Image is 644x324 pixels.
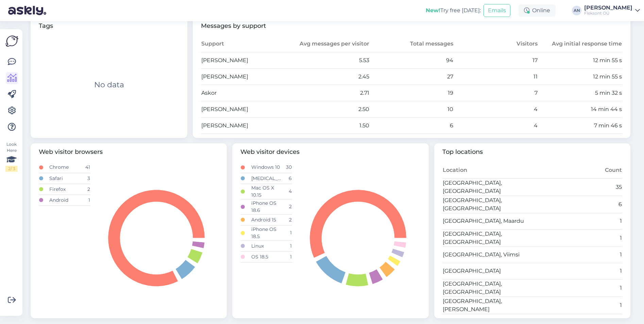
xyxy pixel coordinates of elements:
[285,101,370,118] td: 2.50
[370,36,454,52] th: Total messages
[584,5,640,16] a: [PERSON_NAME]Fleksont OÜ
[5,166,18,172] div: 2 / 3
[454,101,538,118] td: 4
[532,229,622,247] td: 1
[538,52,622,69] td: 12 min 55 s
[370,101,454,118] td: 10
[532,296,622,314] td: 1
[442,213,532,229] td: [GEOGRAPHIC_DATA], Maardu
[370,52,454,69] td: 94
[282,173,292,184] td: 6
[538,101,622,118] td: 14 min 44 s
[49,162,80,173] td: Chrome
[454,36,538,52] th: Visitors
[282,184,292,199] td: 4
[532,247,622,263] td: 1
[370,69,454,85] td: 27
[5,141,18,172] div: Look Here
[201,85,285,101] td: Askor
[454,118,538,134] td: 4
[370,118,454,134] td: 6
[285,69,370,85] td: 2.45
[39,21,179,31] span: Tags
[251,173,282,184] td: [MEDICAL_DATA]
[454,52,538,69] td: 17
[532,213,622,229] td: 1
[538,85,622,101] td: 5 min 32 s
[370,85,454,101] td: 19
[538,69,622,85] td: 12 min 55 s
[282,162,292,173] td: 30
[282,199,292,214] td: 2
[442,196,532,213] td: [GEOGRAPHIC_DATA], [GEOGRAPHIC_DATA]
[454,69,538,85] td: 11
[201,118,285,134] td: [PERSON_NAME]
[532,178,622,196] td: 35
[201,52,285,69] td: [PERSON_NAME]
[454,85,538,101] td: 7
[201,101,285,118] td: [PERSON_NAME]
[584,5,632,11] div: [PERSON_NAME]
[442,147,622,157] span: Top locations
[532,279,622,296] td: 1
[285,118,370,134] td: 1.50
[285,36,370,52] th: Avg messages per visitor
[572,6,581,15] div: AN
[80,184,90,195] td: 2
[285,52,370,69] td: 5.53
[532,162,622,178] th: Count
[519,4,556,17] div: Online
[201,36,285,52] th: Support
[442,263,532,279] td: [GEOGRAPHIC_DATA]
[39,147,219,157] span: Web visitor browsers
[532,263,622,279] td: 1
[282,240,292,251] td: 1
[285,85,370,101] td: 2.71
[584,11,632,16] div: Fleksont OÜ
[251,199,282,214] td: iPhone OS 18.6
[532,196,622,213] td: 6
[49,173,80,184] td: Safari
[442,247,532,263] td: [GEOGRAPHIC_DATA], Viimsi
[5,35,18,48] img: Askly Logo
[442,279,532,296] td: [GEOGRAPHIC_DATA], [GEOGRAPHIC_DATA]
[251,225,282,240] td: iPhone OS 18.5
[201,69,285,85] td: [PERSON_NAME]
[80,173,90,184] td: 3
[442,229,532,247] td: [GEOGRAPHIC_DATA], [GEOGRAPHIC_DATA]
[251,251,282,262] td: OS 18.5
[538,118,622,134] td: 7 min 46 s
[442,296,532,314] td: [GEOGRAPHIC_DATA], [PERSON_NAME]
[442,178,532,196] td: [GEOGRAPHIC_DATA], [GEOGRAPHIC_DATA]
[251,214,282,225] td: Android 15
[94,79,124,90] div: No data
[251,184,282,199] td: Mac OS X 10.15
[80,195,90,205] td: 1
[49,195,80,205] td: Android
[80,162,90,173] td: 41
[426,7,440,14] b: New!
[240,147,420,157] span: Web visitor devices
[282,225,292,240] td: 1
[201,21,622,31] span: Messages by support
[538,36,622,52] th: Avg initial response time
[484,4,510,17] button: Emails
[282,214,292,225] td: 2
[251,162,282,173] td: Windows 10
[282,251,292,262] td: 1
[426,6,481,15] div: Try free [DATE]:
[442,162,532,178] th: Location
[49,184,80,195] td: Firefox
[251,240,282,251] td: Linux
